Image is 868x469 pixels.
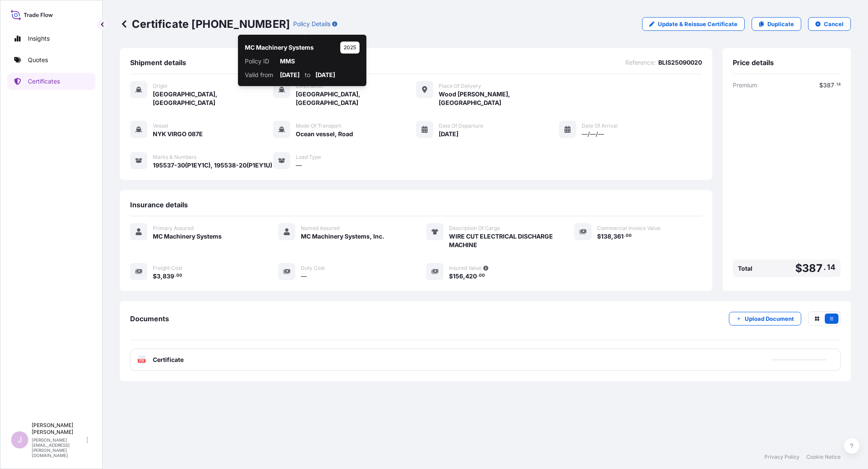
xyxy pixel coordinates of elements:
[301,272,307,281] span: —
[130,58,186,67] span: Shipment details
[449,265,482,272] span: Insured Value
[439,83,481,90] span: Place of Delivery
[808,17,851,31] button: Cancel
[597,233,601,239] span: $
[280,71,300,79] p: [DATE]
[729,312,801,326] button: Upload Document
[139,359,145,362] text: PDF
[601,233,611,239] span: 138
[7,73,95,90] a: Certificates
[658,58,702,67] span: BLIS25090020
[296,154,321,161] span: Load Type
[802,263,823,274] span: 387
[176,274,182,277] span: 00
[153,232,222,241] span: MC Machinery Systems
[449,273,453,279] span: $
[153,273,157,279] span: $
[296,161,302,170] span: —
[120,17,290,31] p: Certificate [PHONE_NUMBER]
[582,130,604,138] span: —/—/—
[642,17,745,31] a: Update & Reissue Certificate
[449,232,554,249] span: WIRE CUT ELECTRICAL DISCHARGE MACHINE
[738,264,752,273] span: Total
[153,161,272,170] span: 195537-30(P1EY1C), 195538-20(P1EY1U)
[477,274,479,277] span: .
[153,90,273,107] span: [GEOGRAPHIC_DATA], [GEOGRAPHIC_DATA]
[819,82,823,88] span: $
[806,454,841,460] a: Cookie Notice
[296,83,323,90] span: Destination
[245,57,275,66] p: Policy ID
[752,17,801,31] a: Duplicate
[611,233,613,239] span: ,
[296,130,353,138] span: Ocean vessel, Road
[626,234,632,237] span: 00
[827,265,835,270] span: 14
[7,30,95,47] a: Insights
[153,265,182,272] span: Freight Cost
[625,58,656,67] span: Reference :
[153,154,196,161] span: Marks & Numbers
[315,71,335,79] p: [DATE]
[161,273,163,279] span: ,
[157,273,161,279] span: 3
[453,273,463,279] span: 156
[624,234,625,237] span: .
[32,437,85,458] p: [PERSON_NAME][EMAIL_ADDRESS][PERSON_NAME][DOMAIN_NAME]
[613,233,624,239] span: 361
[175,274,176,277] span: .
[7,51,95,69] a: Quotes
[745,314,794,323] p: Upload Document
[301,265,325,272] span: Duty Cost
[824,20,844,28] p: Cancel
[582,122,618,129] span: Date of Arrival
[658,20,737,28] p: Update & Reissue Certificate
[305,71,310,79] p: to
[465,273,477,279] span: 420
[163,273,174,279] span: 839
[28,34,50,43] p: Insights
[130,200,188,209] span: Insurance details
[32,422,85,436] p: [PERSON_NAME] [PERSON_NAME]
[823,265,826,270] span: .
[28,56,48,64] p: Quotes
[153,122,168,129] span: Vessel
[340,42,360,54] p: 2025
[733,81,757,90] span: Premium
[439,130,458,138] span: [DATE]
[449,225,500,232] span: Description Of Cargo
[293,20,330,28] p: Policy Details
[130,314,169,323] span: Documents
[296,90,416,107] span: [GEOGRAPHIC_DATA], [GEOGRAPHIC_DATA]
[463,273,465,279] span: ,
[153,355,184,364] span: Certificate
[153,83,167,90] span: Origin
[245,71,275,79] p: Valid from
[597,225,660,232] span: Commercial Invoice Value
[835,83,836,86] span: .
[245,43,314,52] p: MC Machinery Systems
[153,130,203,138] span: NYK VIRGO 087E
[296,122,341,129] span: Mode of Transport
[767,20,794,28] p: Duplicate
[823,82,834,88] span: 387
[18,436,22,444] span: J
[28,77,60,86] p: Certificates
[280,57,360,66] p: MMS
[836,83,841,86] span: 14
[733,58,774,67] span: Price details
[439,90,559,107] span: Wood [PERSON_NAME], [GEOGRAPHIC_DATA]
[153,225,193,232] span: Primary Assured
[479,274,485,277] span: 00
[795,263,802,274] span: $
[301,232,384,241] span: MC Machinery Systems, Inc.
[439,122,483,129] span: Date of Departure
[301,225,339,232] span: Named Assured
[764,454,800,460] a: Privacy Policy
